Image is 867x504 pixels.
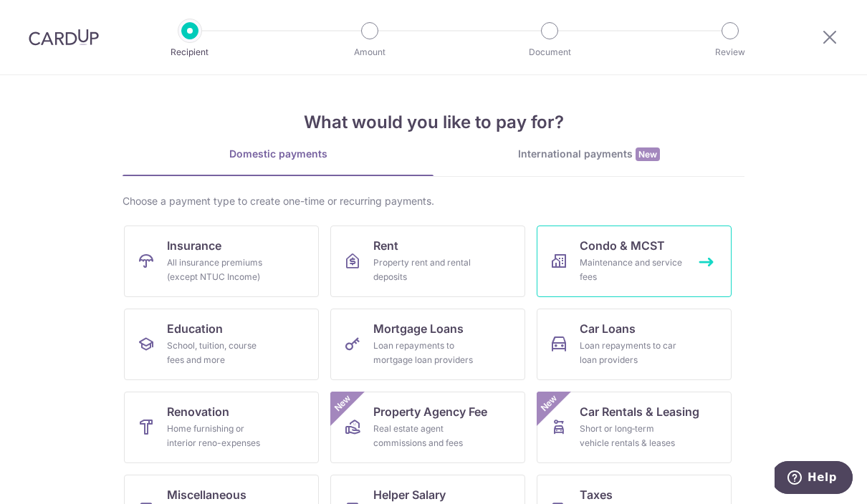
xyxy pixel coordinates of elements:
a: Car LoansLoan repayments to car loan providers [537,309,732,380]
span: Car Rentals & Leasing [580,403,699,420]
div: Real estate agent commissions and fees [373,422,476,450]
div: Short or long‑term vehicle rentals & leases [580,422,683,450]
a: Property Agency FeeReal estate agent commissions and feesNew [330,392,525,463]
span: Insurance [167,237,221,254]
div: Loan repayments to car loan providers [580,339,683,367]
span: Renovation [167,403,229,420]
a: Car Rentals & LeasingShort or long‑term vehicle rentals & leasesNew [537,392,732,463]
span: Car Loans [580,320,636,337]
a: Mortgage LoansLoan repayments to mortgage loan providers [330,309,525,380]
h4: What would you like to pay for? [123,110,744,135]
div: International payments [433,147,744,162]
span: New [537,392,561,415]
img: CardUp [29,29,99,46]
iframe: Opens a widget where you can find more information [775,461,853,497]
span: Education [167,320,223,337]
span: New [331,392,355,415]
div: Home furnishing or interior reno-expenses [167,422,270,450]
p: Review [677,45,783,59]
span: Helper Salary [373,486,446,503]
div: School, tuition, course fees and more [167,339,270,367]
span: Property Agency Fee [373,403,487,420]
div: Loan repayments to mortgage loan providers [373,339,476,367]
a: Condo & MCSTMaintenance and service fees [537,226,732,297]
a: InsuranceAll insurance premiums (except NTUC Income) [124,226,319,297]
span: Mortgage Loans [373,320,464,337]
span: Miscellaneous [167,486,246,503]
span: Help [33,10,62,23]
a: RentProperty rent and rental deposits [330,226,525,297]
p: Amount [317,45,423,59]
span: New [636,147,660,161]
div: Domestic payments [123,147,433,161]
a: RenovationHome furnishing or interior reno-expenses [124,392,319,463]
div: Choose a payment type to create one-time or recurring payments. [123,194,744,208]
div: Property rent and rental deposits [373,256,476,284]
p: Recipient [137,45,243,59]
div: Maintenance and service fees [580,256,683,284]
div: All insurance premiums (except NTUC Income) [167,256,270,284]
a: EducationSchool, tuition, course fees and more [124,309,319,380]
span: Rent [373,237,398,254]
span: Condo & MCST [580,237,665,254]
p: Document [497,45,603,59]
span: Taxes [580,486,613,503]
